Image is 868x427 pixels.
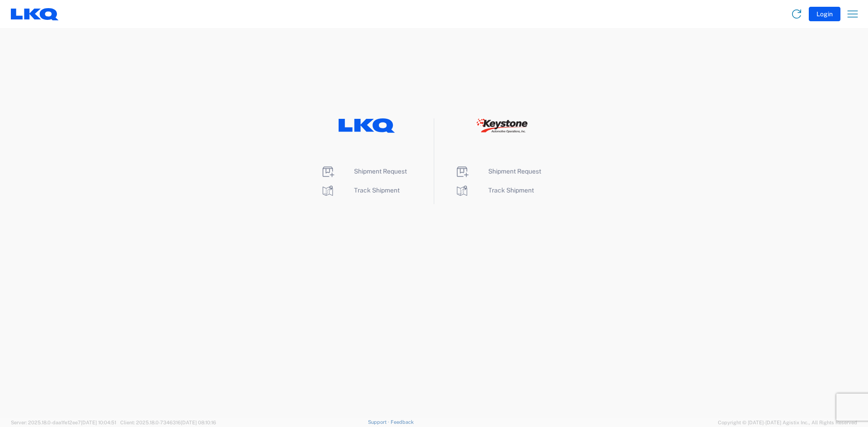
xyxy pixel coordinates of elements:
span: Shipment Request [354,168,407,175]
a: Shipment Request [321,168,407,175]
span: Shipment Request [488,168,541,175]
a: Track Shipment [455,187,534,194]
span: Track Shipment [354,187,400,194]
span: [DATE] 10:04:51 [81,420,116,425]
span: [DATE] 08:10:16 [181,420,216,425]
span: Copyright © [DATE]-[DATE] Agistix Inc., All Rights Reserved [718,418,857,427]
a: Feedback [391,419,414,425]
a: Track Shipment [321,187,400,194]
span: Track Shipment [488,187,534,194]
span: Server: 2025.18.0-daa1fe12ee7 [11,420,116,425]
a: Shipment Request [455,168,541,175]
span: Client: 2025.18.0-7346316 [120,420,216,425]
a: Support [368,419,391,425]
button: Login [809,7,840,21]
